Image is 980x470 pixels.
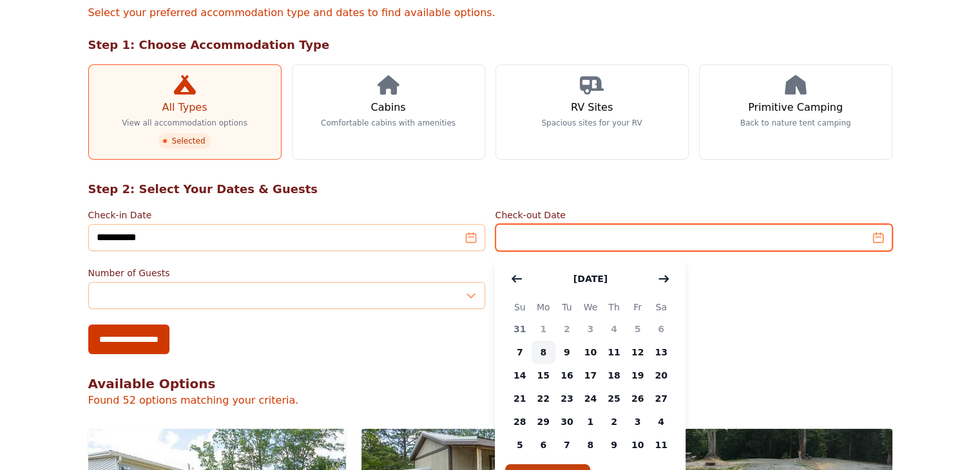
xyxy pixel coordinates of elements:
span: 7 [508,341,532,364]
span: We [579,299,602,315]
h2: Step 2: Select Your Dates & Guests [88,180,892,198]
span: 16 [555,364,579,387]
span: 3 [579,317,602,341]
span: 29 [532,410,555,433]
span: 18 [602,364,626,387]
span: 30 [555,410,579,433]
span: 15 [532,364,555,387]
a: RV Sites Spacious sites for your RV [495,64,689,160]
span: 11 [649,433,673,456]
a: Cabins Comfortable cabins with amenities [292,64,485,160]
p: View all accommodation options [122,118,247,128]
a: All Types View all accommodation options Selected [88,64,282,160]
span: Tu [555,299,579,315]
span: 12 [626,341,649,364]
span: 19 [626,364,649,387]
label: Check-out Date [495,209,892,221]
span: 6 [649,317,673,341]
span: 26 [626,387,649,410]
label: Number of Guests [88,267,485,279]
span: 2 [555,317,579,341]
span: 22 [532,387,555,410]
span: 8 [532,341,555,364]
p: Comfortable cabins with amenities [321,118,456,128]
span: 10 [626,433,649,456]
h2: Step 1: Choose Accommodation Type [88,36,892,54]
span: 27 [649,387,673,410]
span: 1 [579,410,602,433]
span: 13 [649,341,673,364]
span: 20 [649,364,673,387]
span: Selected [159,133,210,149]
span: 17 [579,364,602,387]
label: Check-in Date [88,209,485,221]
a: Primitive Camping Back to nature tent camping [699,64,892,160]
span: 3 [626,410,649,433]
span: 31 [508,317,532,341]
span: 1 [532,317,555,341]
span: Fr [626,299,649,315]
span: 8 [579,433,602,456]
span: 23 [555,387,579,410]
span: 6 [532,433,555,456]
p: Found 52 options matching your criteria. [88,393,892,408]
span: 9 [602,433,626,456]
span: 24 [579,387,602,410]
button: [DATE] [561,266,620,292]
span: 14 [508,364,532,387]
span: Sa [649,299,673,315]
h2: Available Options [88,375,892,393]
h3: Cabins [370,100,405,115]
span: 7 [555,433,579,456]
span: Th [602,299,626,315]
h3: All Types [162,100,207,115]
span: 11 [602,341,626,364]
span: 2 [602,410,626,433]
p: Spacious sites for your RV [541,118,642,128]
span: 28 [508,410,532,433]
h3: Primitive Camping [748,100,843,115]
span: 4 [649,410,673,433]
h3: RV Sites [571,100,613,115]
span: 5 [508,433,532,456]
span: 9 [555,341,579,364]
span: 4 [602,317,626,341]
p: Back to nature tent camping [740,118,851,128]
span: Mo [532,299,555,315]
p: Select your preferred accommodation type and dates to find available options. [88,5,892,21]
span: 21 [508,387,532,410]
span: 5 [626,317,649,341]
span: Su [508,299,532,315]
span: 25 [602,387,626,410]
span: 10 [579,341,602,364]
